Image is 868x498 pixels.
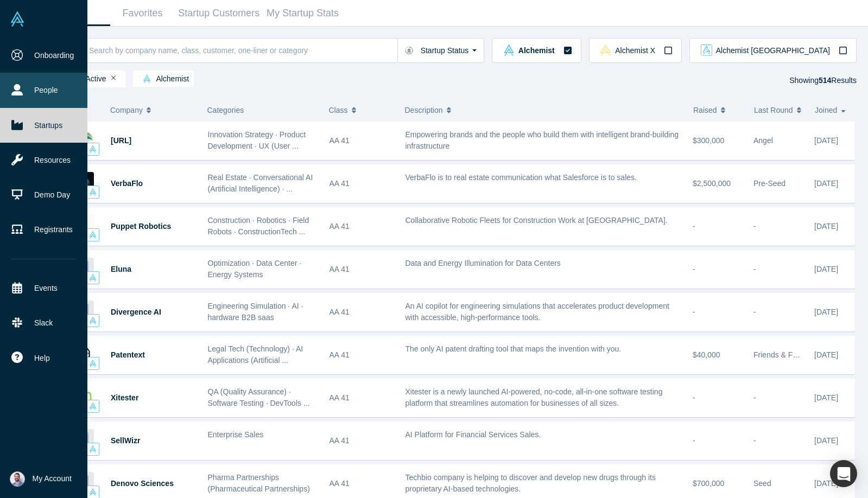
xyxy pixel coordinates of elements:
[406,302,669,322] span: An AI copilot for engineering simulations that accelerates product development with accessible, h...
[814,393,838,402] span: [DATE]
[814,350,838,359] span: [DATE]
[330,336,394,374] div: AA 41
[208,216,309,236] span: Construction · Robotics · Field Robots · ConstructionTech ...
[753,350,810,359] span: Friends & Family
[815,99,849,122] button: Joined
[814,479,838,488] span: [DATE]
[208,344,303,365] span: Legal Tech (Technology) · AI Applications (Artificial ...
[89,403,97,410] img: alchemist Vault Logo
[814,436,838,445] span: [DATE]
[693,436,695,445] span: -
[406,387,663,407] span: Xitester is a newly launched AI-powered, no-code, all-in-one software testing platform that strea...
[10,11,25,27] img: Alchemist Vault Logo
[406,216,668,225] span: Collaborative Robotic Fleets for Construction Work at [GEOGRAPHIC_DATA].
[406,430,541,439] span: AI Platform for Financial Services Sales.
[89,145,97,153] img: alchemist Vault Logo
[330,208,394,245] div: AA 41
[753,436,756,445] span: -
[754,99,803,122] button: Last Round
[208,259,302,279] span: Optimization · Data Center · Energy Systems
[110,99,190,122] button: Company
[689,38,857,63] button: alchemist_aj Vault LogoAlchemist [GEOGRAPHIC_DATA]
[701,44,712,56] img: alchemist_aj Vault Logo
[111,222,171,231] span: Puppet Robotics
[330,379,394,417] div: AA 41
[208,173,313,193] span: Real Estate · Conversational AI (Artificial Intelligence) · ...
[814,265,838,273] span: [DATE]
[753,136,773,145] span: Angel
[693,393,695,402] span: -
[693,179,731,188] span: $2,500,000
[329,99,388,122] button: Class
[263,1,343,26] a: My Startup Stats
[693,265,695,273] span: -
[89,360,97,367] img: alchemist Vault Logo
[330,422,394,459] div: AA 41
[111,350,145,359] a: Patentext
[819,76,831,85] strong: 514
[89,231,97,239] img: alchemist Vault Logo
[329,99,348,122] span: Class
[89,188,97,196] img: alchemist Vault Logo
[111,308,161,316] a: Divergence AI
[600,44,611,56] img: alchemistx Vault Logo
[814,222,838,231] span: [DATE]
[753,393,756,402] span: -
[89,317,97,324] img: alchemist Vault Logo
[815,99,837,122] span: Joined
[693,308,695,316] span: -
[143,75,151,83] img: alchemist Vault Logo
[175,1,263,26] a: Startup Customers
[111,136,131,145] span: [URL]
[330,165,394,202] div: AA 41
[110,99,143,122] span: Company
[111,179,143,188] a: VerbaFlo
[406,130,679,150] span: Empowering brands and the people who build them with intelligent brand-building infrastructure
[789,76,857,85] span: Showing Results
[111,479,174,488] span: Denovo Sciences
[111,436,140,445] a: SellWizr
[111,74,116,82] button: Remove Filter
[406,173,637,182] span: VerbaFlo is to real estate communication what Salesforce is to sales.
[89,445,97,453] img: alchemist Vault Logo
[111,265,131,273] a: Eluna
[208,430,264,439] span: Enterprise Sales
[111,393,138,402] a: Xitester
[753,179,785,188] span: Pre-Seed
[589,38,682,63] button: alchemistx Vault LogoAlchemist X
[754,99,793,122] span: Last Round
[615,47,655,54] span: Alchemist X
[518,47,555,54] span: Alchemist
[753,479,771,488] span: Seed
[753,222,756,231] span: -
[10,471,25,487] img: Sam Jadali's Account
[693,479,724,488] span: $700,000
[89,274,97,282] img: alchemist Vault Logo
[693,99,717,122] span: Raised
[693,99,743,122] button: Raised
[753,265,756,273] span: -
[330,251,394,288] div: AA 41
[208,387,310,407] span: QA (Quality Assurance) · Software Testing · DevTools ...
[397,38,485,63] button: Startup Status
[814,308,838,316] span: [DATE]
[753,308,756,316] span: -
[68,75,106,84] span: Active
[693,136,724,145] span: $300,000
[34,353,50,364] span: Help
[405,46,413,55] img: Startup status
[492,38,581,63] button: alchemist Vault LogoAlchemist
[406,344,622,353] span: The only AI patent drafting tool that maps the invention with you.
[207,106,244,114] span: Categories
[330,293,394,331] div: AA 41
[33,473,72,484] span: My Account
[138,75,189,84] span: Alchemist
[208,130,306,150] span: Innovation Strategy · Product Development · UX (User ...
[814,179,838,188] span: [DATE]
